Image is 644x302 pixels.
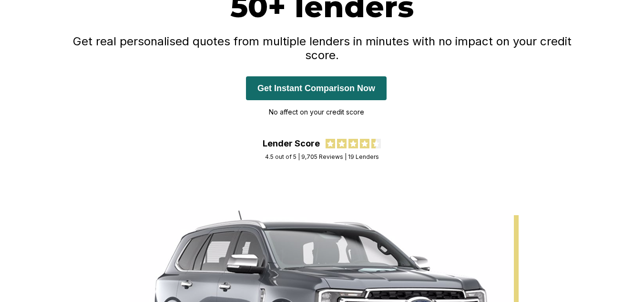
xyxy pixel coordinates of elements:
img: review star [337,139,347,148]
img: review star [326,139,335,148]
img: review star [348,139,358,148]
img: review star [371,139,381,148]
img: review star [360,139,369,148]
button: Get Instant Comparison Now [246,76,387,100]
a: Get Instant Comparison Now [246,83,387,93]
h4: Get real personalised quotes from multiple lenders in minutes with no impact on your credit score. [55,34,589,62]
div: Lender Score [263,138,320,148]
p: No affect on your credit score [246,105,387,119]
div: 4.5 out of 5 | 9,705 Reviews | 19 Lenders [265,153,379,160]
